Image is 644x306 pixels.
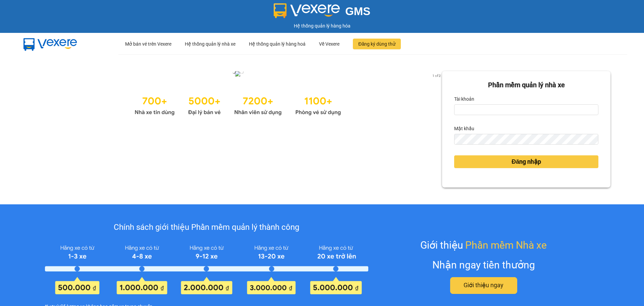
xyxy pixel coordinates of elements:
button: next slide / item [433,71,442,79]
label: Tài khoản [454,94,474,104]
img: logo 2 [274,3,340,18]
div: Hệ thống quản lý nhà xe [185,33,235,55]
div: Về Vexere [319,33,339,55]
span: Đăng nhập [512,157,541,166]
button: previous slide / item [34,71,43,79]
span: Đăng ký dùng thử [358,40,395,48]
input: Tài khoản [454,104,598,115]
div: Mở bán vé trên Vexere [125,33,171,55]
button: Giới thiệu ngay [450,277,517,294]
a: GMS [274,10,371,15]
span: Giới thiệu ngay [464,280,503,290]
img: mbUUG5Q.png [17,33,84,55]
li: slide item 1 [232,70,235,73]
li: slide item 2 [240,70,243,73]
div: Hệ thống quản lý hàng hoá [249,33,306,55]
input: Mật khẩu [454,134,598,145]
div: Phần mềm quản lý nhà xe [454,80,598,90]
div: Giới thiệu [420,237,547,253]
span: Phần mềm Nhà xe [465,237,547,253]
button: Đăng nhập [454,155,598,168]
img: Statistics.png [135,92,341,117]
label: Mật khẩu [454,123,474,134]
div: Nhận ngay tiền thưởng [432,257,535,273]
span: GMS [345,5,370,17]
div: Hệ thống quản lý hàng hóa [2,22,642,30]
button: Đăng ký dùng thử [353,39,401,49]
img: policy-intruduce-detail.png [45,242,368,294]
div: Chính sách giới thiệu Phần mềm quản lý thành công [45,221,368,234]
p: 1 of 2 [430,71,442,80]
